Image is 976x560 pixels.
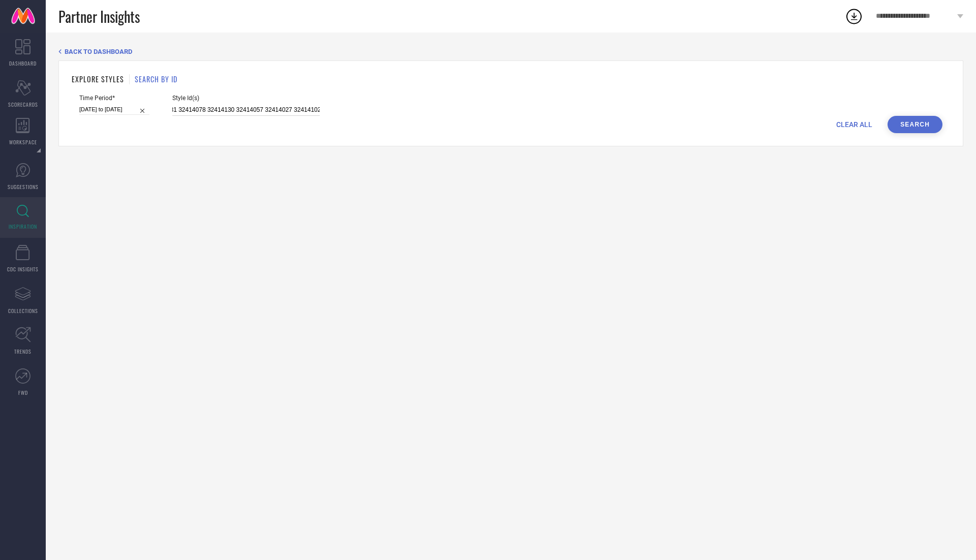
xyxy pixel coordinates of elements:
[836,120,872,129] span: CLEAR ALL
[72,74,124,84] h1: EXPLORE STYLES
[58,48,963,55] div: Back TO Dashboard
[172,104,320,116] input: Enter comma separated style ids e.g. 12345, 67890
[14,348,32,355] span: TRENDS
[79,104,149,115] input: Select time period
[9,223,37,230] span: INSPIRATION
[8,183,39,191] span: SUGGESTIONS
[18,389,28,396] span: FWD
[9,59,37,67] span: DASHBOARD
[845,7,863,25] div: Open download list
[172,95,320,102] span: Style Id(s)
[7,265,39,273] span: CDC INSIGHTS
[79,95,149,102] span: Time Period*
[9,138,37,146] span: WORKSPACE
[8,307,38,315] span: COLLECTIONS
[58,6,140,27] span: Partner Insights
[65,48,132,55] span: BACK TO DASHBOARD
[135,74,177,84] h1: SEARCH BY ID
[8,101,38,108] span: SCORECARDS
[888,116,942,133] button: Search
